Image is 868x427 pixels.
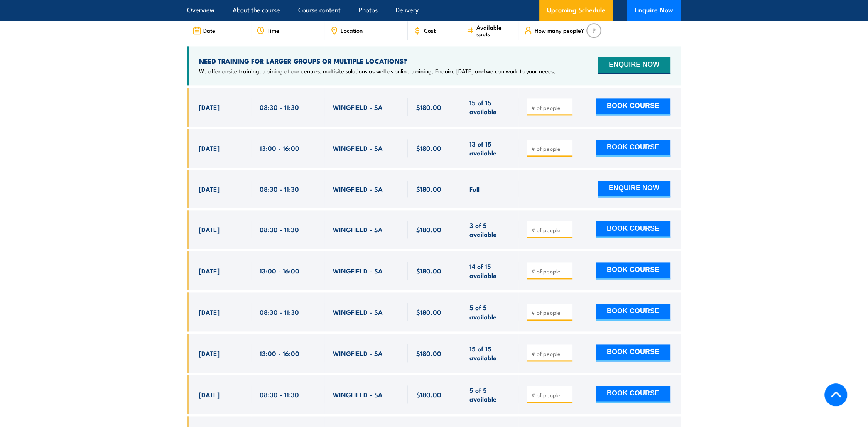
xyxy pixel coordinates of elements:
[260,266,299,275] span: 13:00 - 16:00
[531,309,570,316] input: # of people
[531,145,570,152] input: # of people
[260,103,299,111] span: 08:30 - 11:30
[260,143,299,152] span: 13:00 - 16:00
[416,184,441,193] span: $180.00
[596,344,670,361] button: BOOK COURSE
[469,344,510,362] span: 15 of 15 available
[596,304,670,321] button: BOOK COURSE
[416,349,441,358] span: $180.00
[260,307,299,316] span: 08:30 - 11:30
[199,225,220,234] span: [DATE]
[267,27,279,34] span: Time
[596,262,670,279] button: BOOK COURSE
[199,390,220,399] span: [DATE]
[199,57,556,65] h4: NEED TRAINING FOR LARGER GROUPS OR MULTIPLE LOCATIONS?
[333,307,383,316] span: WINGFIELD - SA
[596,221,670,238] button: BOOK COURSE
[199,307,220,316] span: [DATE]
[199,143,220,152] span: [DATE]
[531,350,570,358] input: # of people
[260,390,299,399] span: 08:30 - 11:30
[531,267,570,275] input: # of people
[333,349,383,358] span: WINGFIELD - SA
[260,184,299,193] span: 08:30 - 11:30
[598,181,670,197] button: ENQUIRE NOW
[199,67,556,75] p: We offer onsite training, training at our centres, multisite solutions as well as online training...
[469,385,510,403] span: 5 of 5 available
[531,391,570,399] input: # of people
[416,266,441,275] span: $180.00
[333,143,383,152] span: WINGFIELD - SA
[333,184,383,193] span: WINGFIELD - SA
[531,104,570,111] input: # of people
[469,303,510,321] span: 5 of 5 available
[199,184,220,193] span: [DATE]
[469,262,510,280] span: 14 of 15 available
[596,140,670,157] button: BOOK COURSE
[199,349,220,358] span: [DATE]
[416,143,441,152] span: $180.00
[260,349,299,358] span: 13:00 - 16:00
[535,27,584,34] span: How many people?
[199,103,220,111] span: [DATE]
[596,386,670,403] button: BOOK COURSE
[416,390,441,399] span: $180.00
[333,103,383,111] span: WINGFIELD - SA
[203,27,215,34] span: Date
[469,221,510,239] span: 3 of 5 available
[596,98,670,115] button: BOOK COURSE
[469,184,480,193] span: Full
[341,27,363,34] span: Location
[424,27,436,34] span: Cost
[199,266,220,275] span: [DATE]
[416,225,441,234] span: $180.00
[531,226,570,234] input: # of people
[469,139,510,157] span: 13 of 15 available
[416,307,441,316] span: $180.00
[333,266,383,275] span: WINGFIELD - SA
[469,98,510,116] span: 15 of 15 available
[476,24,513,37] span: Available spots
[416,103,441,111] span: $180.00
[333,390,383,399] span: WINGFIELD - SA
[260,225,299,234] span: 08:30 - 11:30
[598,57,670,74] button: ENQUIRE NOW
[333,225,383,234] span: WINGFIELD - SA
